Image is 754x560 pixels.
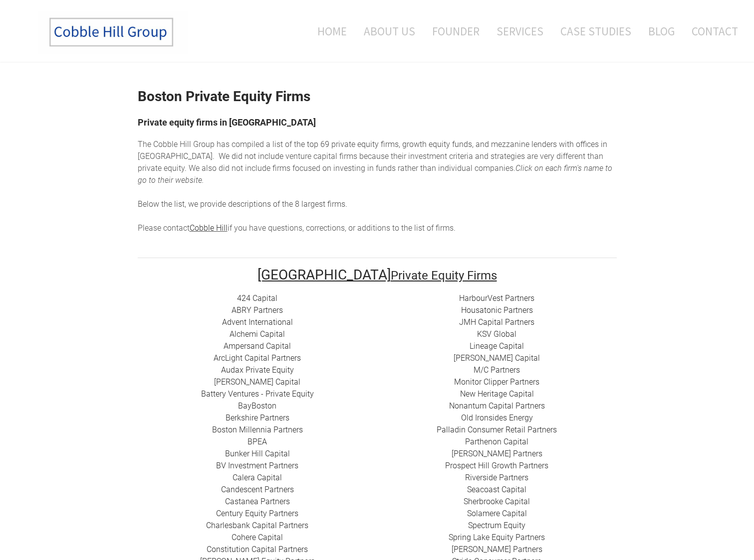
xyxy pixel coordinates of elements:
[356,10,423,52] a: About Us
[467,509,527,518] a: Solamere Capital
[233,473,282,482] a: Calera Capital
[201,389,314,399] a: Battery Ventures - Private Equity
[214,353,301,363] a: ​ArcLight Capital Partners
[138,223,456,233] span: Please contact if you have questions, corrections, or additions to the list of firms.
[449,533,545,542] a: Spring Lake Equity Partners
[470,341,524,351] a: Lineage Capital
[206,521,308,530] a: Charlesbank Capital Partners
[449,401,545,411] a: Nonantum Capital Partners
[221,365,294,375] a: Audax Private Equity
[489,10,551,52] a: Services
[641,10,682,52] a: Blog
[461,305,533,315] a: Housatonic Partners
[437,425,557,434] a: Palladin Consumer Retail Partners
[207,545,308,554] a: Constitution Capital Partners
[225,497,290,506] a: ​Castanea Partners
[238,401,276,411] a: BayBoston
[464,497,530,506] a: ​Sherbrooke Capital​
[465,473,528,482] a: Riverside Partners
[452,545,542,554] a: [PERSON_NAME] Partners
[216,461,298,470] a: BV Investment Partners
[445,461,548,470] a: Prospect Hill Growth Partners
[454,353,540,363] a: [PERSON_NAME] Capital
[138,117,316,128] font: Private equity firms in [GEOGRAPHIC_DATA]
[224,341,291,351] a: ​Ampersand Capital
[212,425,303,434] a: Boston Millennia Partners
[38,10,188,54] img: The Cobble Hill Group LLC
[461,413,533,422] a: ​Old Ironsides Energy
[459,317,534,327] a: ​JMH Capital Partners
[465,437,528,446] a: ​Parthenon Capital
[138,139,617,234] div: he top 69 private equity firms, growth equity funds, and mezzanine lenders with offices in [GEOGR...
[468,521,525,530] a: Spectrum Equity
[454,377,539,387] a: ​Monitor Clipper Partners
[222,317,293,327] a: Advent International
[257,267,391,283] font: [GEOGRAPHIC_DATA]
[230,329,285,339] a: Alchemi Capital
[452,449,542,458] a: ​[PERSON_NAME] Partners
[138,151,603,173] span: enture capital firms because their investment criteria and strategies are very different than pri...
[684,10,738,52] a: Contact
[190,223,228,233] a: Cobble Hill
[225,449,290,458] a: ​Bunker Hill Capital
[302,10,354,52] a: Home
[425,10,487,52] a: Founder
[138,140,296,149] span: The Cobble Hill Group has compiled a list of t
[221,485,294,494] a: Candescent Partners
[248,437,267,446] a: BPEA
[237,293,277,303] a: 424 Capital
[214,377,300,387] a: [PERSON_NAME] Capital
[391,269,497,282] font: Private Equity Firms
[138,88,310,105] strong: Boston Private Equity Firms
[226,413,289,422] a: Berkshire Partners
[460,389,534,399] a: New Heritage Capital
[232,533,283,542] a: Cohere Capital
[553,10,639,52] a: Case Studies
[467,485,526,494] a: Seacoast Capital
[474,365,520,375] a: ​M/C Partners
[232,305,283,315] a: ​ABRY Partners
[216,509,298,518] a: ​Century Equity Partners
[459,293,534,303] a: HarbourVest Partners
[138,163,612,185] em: Click on each firm's name to go to their website.
[477,329,516,339] a: ​KSV Global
